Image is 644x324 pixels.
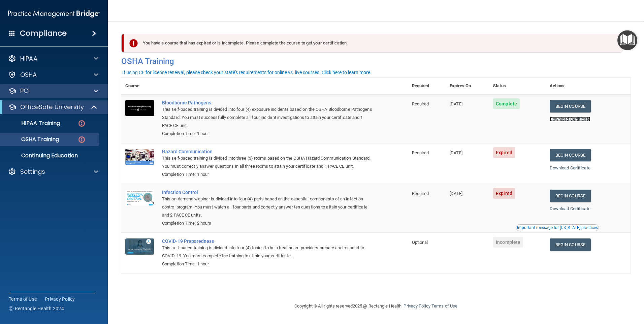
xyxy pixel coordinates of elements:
[8,103,98,111] a: OfficeSafe University
[412,240,428,245] span: Optional
[404,303,430,309] a: Privacy Policy
[253,295,499,317] div: Copyright © All rights reserved 2025 @ Rectangle Health | |
[162,195,374,219] div: This on-demand webinar is divided into four (4) parts based on the essential components of an inf...
[129,39,138,47] img: exclamation-circle-solid-danger.72ef9ffc.png
[9,296,37,302] a: Terms of Use
[8,168,98,176] a: Settings
[8,87,98,95] a: PCI
[517,226,598,230] div: Important message for [US_STATE] practices
[412,101,429,106] span: Required
[493,147,515,158] span: Expired
[550,238,591,251] a: Begin Course
[162,219,374,227] div: Completion Time: 2 hours
[20,71,37,79] p: OSHA
[493,188,515,199] span: Expired
[4,136,59,143] p: OSHA Training
[450,150,462,155] span: [DATE]
[550,100,591,112] a: Begin Course
[412,191,429,196] span: Required
[550,165,590,170] a: Download Certificate
[121,57,631,66] h4: OSHA Training
[493,237,523,248] span: Incomplete
[8,71,98,79] a: OSHA
[516,224,599,231] button: Read this if you are a dental practitioner in the state of CA
[617,30,637,50] button: Open Resource Center
[8,7,100,21] img: PMB logo
[162,170,374,179] div: Completion Time: 1 hour
[4,120,60,127] p: HIPAA Training
[550,149,591,161] a: Begin Course
[446,78,489,94] th: Expires On
[162,100,374,105] a: Bloodborne Pathogens
[162,130,374,138] div: Completion Time: 1 hour
[162,154,374,170] div: This self-paced training is divided into three (3) rooms based on the OSHA Hazard Communication S...
[121,69,373,76] button: If using CE for license renewal, please check your state's requirements for online vs. live cours...
[550,190,591,202] a: Begin Course
[124,34,623,53] div: You have a course that has expired or is incomplete. Please complete the course to get your certi...
[546,78,631,94] th: Actions
[489,78,546,94] th: Status
[20,55,37,63] p: HIPAA
[162,238,374,244] a: COVID-19 Preparedness
[408,78,446,94] th: Required
[122,70,372,75] div: If using CE for license renewal, please check your state's requirements for online vs. live cours...
[162,190,374,195] a: Infection Control
[20,29,67,38] h4: Compliance
[121,78,158,94] th: Course
[162,260,374,268] div: Completion Time: 1 hour
[4,152,96,159] p: Continuing Education
[20,168,45,176] p: Settings
[77,119,86,128] img: danger-circle.6113f641.png
[20,87,30,95] p: PCI
[77,135,86,144] img: danger-circle.6113f641.png
[493,98,520,109] span: Complete
[9,305,64,312] span: Ⓒ Rectangle Health 2024
[162,244,374,260] div: This self-paced training is divided into four (4) topics to help healthcare providers prepare and...
[20,103,84,111] p: OfficeSafe University
[550,117,590,122] a: Download Certificate
[8,55,98,63] a: HIPAA
[450,191,462,196] span: [DATE]
[412,150,429,155] span: Required
[162,149,374,154] a: Hazard Communication
[162,105,374,130] div: This self-paced training is divided into four (4) exposure incidents based on the OSHA Bloodborne...
[45,296,75,302] a: Privacy Policy
[550,206,590,211] a: Download Certificate
[431,303,457,309] a: Terms of Use
[450,101,462,106] span: [DATE]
